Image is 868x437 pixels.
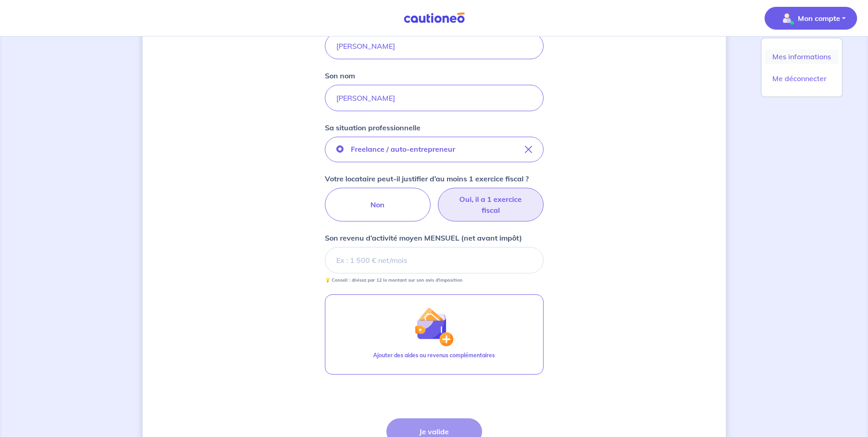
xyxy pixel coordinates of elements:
[400,12,468,24] img: Cautioneo
[414,307,453,346] img: illu_wallet.svg
[325,85,544,111] input: Doe
[325,232,522,243] p: Son revenu d’activité moyen MENSUEL (net avant impôt)
[325,294,544,375] button: illu_wallet.svgAjouter des aides ou revenus complémentaires
[438,188,544,221] label: Oui, il a 1 exercice fiscal
[765,49,838,64] a: Mes informations
[325,247,544,273] input: Ex : 1 500 € net/mois
[325,173,529,184] p: Votre locataire peut-il justifier d’au moins 1 exercice fiscal ?
[325,122,421,133] p: Sa situation professionnelle
[761,38,842,97] div: illu_account_valid_menu.svgMon compte
[325,188,431,221] label: Non
[765,71,838,86] a: Me déconnecter
[325,137,544,162] button: Freelance / auto-entrepreneur
[373,351,495,360] p: Ajouter des aides ou revenus complémentaires
[325,277,462,283] p: 💡 Conseil : divisez par 12 le montant sur son avis d'imposition
[780,11,794,26] img: illu_account_valid_menu.svg
[798,13,840,24] p: Mon compte
[325,33,544,59] input: John
[765,7,857,30] button: illu_account_valid_menu.svgMon compte
[325,70,355,81] p: Son nom
[351,144,455,154] p: Freelance / auto-entrepreneur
